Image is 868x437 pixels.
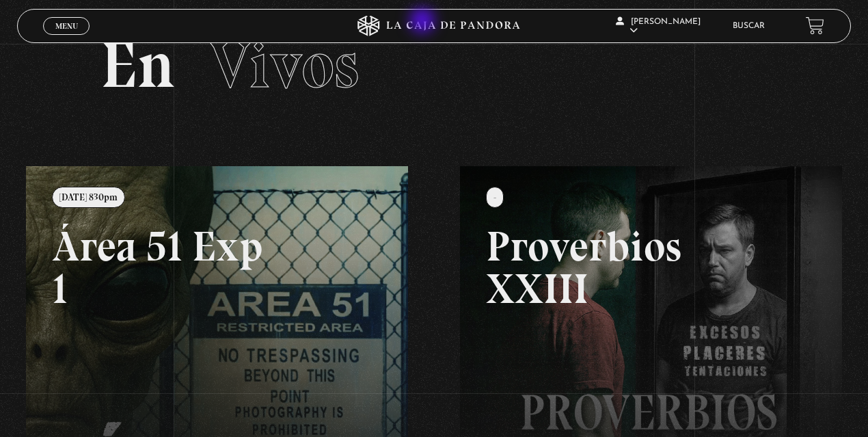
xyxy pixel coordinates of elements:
span: Menu [55,22,78,30]
span: Cerrar [51,34,83,43]
a: Buscar [733,22,765,30]
h2: En [100,33,767,98]
a: View your shopping cart [806,16,824,35]
span: [PERSON_NAME] [616,18,701,35]
span: Vivos [210,26,359,104]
